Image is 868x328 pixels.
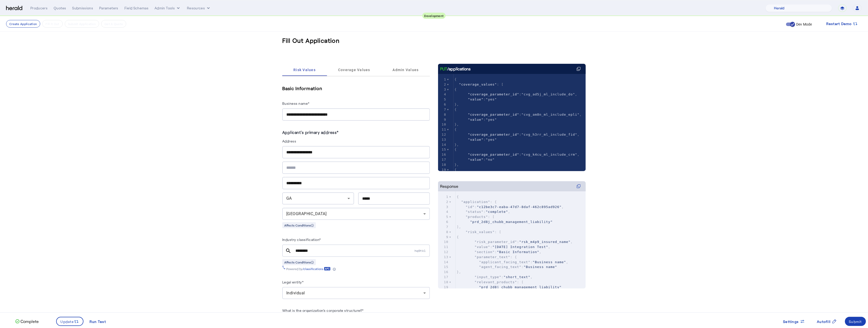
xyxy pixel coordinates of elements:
span: : , [457,260,568,264]
div: 1 [438,194,449,199]
h3: Fill Out Application [282,36,340,45]
div: 1 [438,77,447,82]
span: { [454,148,457,151]
span: "cvg_am8n_ml_include_epli" [522,113,580,116]
span: "parameter_text" [475,255,510,259]
span: "applicant_facing_text" [479,260,530,264]
div: 14 [438,142,447,147]
span: }, [454,102,459,106]
span: GA [286,196,292,201]
span: "agent_facing_text" [479,265,522,269]
span: "short_text" [504,275,530,279]
button: Submit Application [65,20,99,28]
div: 6 [438,219,449,224]
div: Parameters [99,6,118,11]
span: { [454,168,457,172]
div: 18 [438,162,447,167]
span: "value" [468,118,484,121]
span: : [454,138,497,141]
h5: Basic Information [282,85,430,92]
span: "value" [475,245,490,249]
label: Applicant's primary address* [282,130,339,135]
span: { [454,108,457,111]
span: "Basic Information" [497,250,539,254]
span: }, [454,122,459,126]
span: : , [457,205,564,209]
div: 9 [438,117,447,122]
span: : [ [457,280,524,284]
span: "risk_values" [466,230,495,234]
span: "id" [466,205,474,209]
button: Restart Demo [822,19,862,28]
div: Response [440,183,458,189]
span: : [454,118,497,121]
p: Complete [19,318,39,324]
div: /applications [440,66,471,72]
span: : , [457,275,533,279]
span: "coverage_parameter_id" [468,92,519,96]
span: : , [457,210,510,214]
div: 3 [438,204,449,210]
span: "yes" [486,118,497,121]
span: "cvg_ad5j_ml_include_do" [522,92,575,96]
span: "c12be3c7-eaba-47d7-8daf-462c895ad926" [477,205,561,209]
span: "prd_2d8j_chubb_management_liability" [479,285,562,289]
button: Update [56,317,84,326]
span: "value" [468,97,484,101]
div: 13 [438,137,447,142]
div: 3 [438,87,447,92]
span: : [457,265,557,269]
a: /classifications [302,267,331,271]
div: 5 [438,214,449,219]
span: : , [454,153,579,156]
span: "coverage_values" [459,83,497,86]
mat-icon: search [282,248,294,254]
span: "relevant_products" [475,280,517,284]
span: { [457,235,459,239]
span: Risk Values [293,68,316,72]
label: Address [282,139,296,143]
span: : { [457,255,517,259]
div: 7 [438,224,449,230]
button: Autofill [813,317,841,326]
span: "yes" [486,138,497,141]
span: "products" [466,215,488,219]
span: "Business name" [524,265,557,269]
div: 15 [438,264,449,270]
span: Admin Values [393,68,419,72]
span: : , [457,250,542,254]
span: "cvg_h3rr_ml_include_fid" [522,133,577,136]
span: : [ [457,230,502,234]
label: Legal entity* [282,280,304,284]
div: Affects Conditions [282,259,316,265]
label: What is the organization's corporate structure?* [282,308,364,313]
div: 10 [438,239,449,244]
span: Individual [286,291,305,295]
div: Quotes [54,6,66,11]
span: }, [454,143,459,147]
span: Update [61,319,74,324]
span: "section" [475,250,495,254]
div: 14 [438,260,449,265]
div: 17 [438,275,449,280]
button: Settings [779,317,809,326]
div: Field Schemas [124,6,149,11]
button: Run Test [85,317,110,326]
div: 15 [438,147,447,152]
button: Get A Quote [101,20,126,28]
div: Powered by [286,267,336,271]
herald-code-block: Response [438,181,586,278]
div: Affects Conditions [282,222,316,228]
span: : , [457,245,551,249]
div: 2 [438,82,447,87]
span: : , [454,92,577,96]
span: "Business name" [533,260,566,264]
img: Herald Logo [6,6,22,11]
div: 16 [438,270,449,275]
span: "cvg_k4cu_ml_include_crm" [522,153,577,156]
div: 6 [438,102,447,107]
span: "coverage_parameter_id" [468,113,519,116]
div: 5 [438,97,447,102]
div: 11 [438,244,449,250]
label: Dev Mode [795,22,812,27]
